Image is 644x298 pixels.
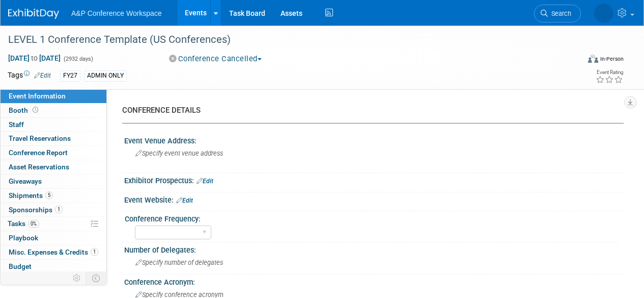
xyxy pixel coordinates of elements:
[124,275,624,287] div: Conference Acronym:
[8,54,61,63] span: [DATE] [DATE]
[55,206,63,213] span: 1
[9,262,32,270] span: Budget
[135,259,223,266] span: Specify number of delegates
[8,219,39,228] span: Tasks
[8,9,59,19] img: ExhibitDay
[124,242,624,255] div: Number of Delegates:
[1,89,106,103] a: Event Information
[9,234,38,242] span: Playbook
[30,54,39,62] span: to
[1,217,106,231] a: Tasks0%
[534,5,581,22] a: Search
[1,132,106,145] a: Travel Reservations
[596,70,623,75] div: Event Rating
[548,10,571,17] span: Search
[31,106,40,114] span: Booth not reserved yet
[1,203,106,217] a: Sponsorships1
[1,146,106,160] a: Conference Report
[588,55,598,63] img: Format-Inperson.png
[84,70,127,81] div: ADMIN ONLY
[9,148,68,157] span: Conference Report
[9,120,24,129] span: Staff
[1,245,106,259] a: Misc. Expenses & Credits1
[86,271,107,285] td: Toggle Event Tabs
[9,206,63,214] span: Sponsorships
[1,160,106,174] a: Asset Reservations
[600,55,624,63] div: In-Person
[1,231,106,245] a: Playbook
[8,70,51,82] td: Tags
[1,118,106,132] a: Staff
[176,197,193,204] a: Edit
[1,189,106,203] a: Shipments5
[9,134,71,142] span: Travel Reservations
[124,173,624,186] div: Exhibitor Prospectus:
[68,271,86,285] td: Personalize Event Tab Strip
[135,150,223,157] span: Specify event venue address
[9,177,42,185] span: Giveaways
[534,53,624,68] div: Event Format
[45,191,53,199] span: 5
[34,72,51,79] a: Edit
[5,31,571,49] div: LEVEL 1 Conference Template (US Conferences)
[1,175,106,188] a: Giveaways
[9,106,40,114] span: Booth
[197,178,213,185] a: Edit
[9,248,98,256] span: Misc. Expenses & Credits
[71,9,162,17] span: A&P Conference Workspace
[122,105,616,116] div: CONFERENCE DETAILS
[28,220,39,228] span: 0%
[594,4,613,23] img: Anne Weston
[125,211,619,224] div: Conference Frequency:
[60,70,80,81] div: FY27
[63,56,93,62] span: (2932 days)
[9,92,66,100] span: Event Information
[9,163,69,171] span: Asset Reservations
[1,260,106,274] a: Budget
[165,54,266,64] button: Conference Cancelled
[124,133,624,146] div: Event Venue Address:
[91,248,98,256] span: 1
[9,191,53,200] span: Shipments
[124,192,624,206] div: Event Website:
[1,104,106,117] a: Booth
